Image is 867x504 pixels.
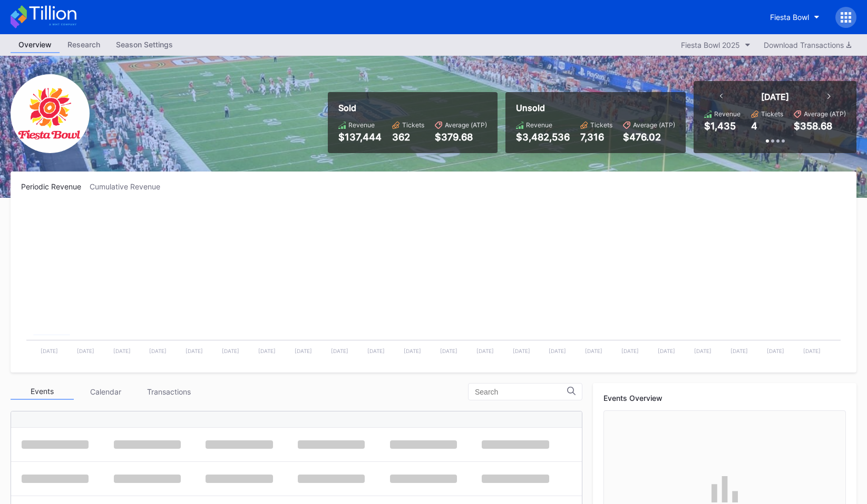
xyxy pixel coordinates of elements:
[392,132,424,143] div: 362
[338,132,382,143] div: $137,444
[21,204,846,362] svg: Chart title
[751,120,757,132] div: 4
[623,132,675,143] div: $476.02
[90,182,169,191] div: Cumulative Revenue
[704,120,736,132] div: $1,435
[60,37,108,53] a: Research
[77,348,94,354] text: [DATE]
[694,348,712,354] text: [DATE]
[445,121,487,129] div: Average (ATP)
[603,394,846,402] div: Events Overview
[681,41,740,49] div: Fiesta Bowl 2025
[186,348,203,354] text: [DATE]
[108,37,181,53] a: Season Settings
[761,92,789,102] div: [DATE]
[108,37,181,52] div: Season Settings
[137,384,200,400] div: Transactions
[476,348,494,354] text: [DATE]
[21,182,90,191] div: Periodic Revenue
[11,384,74,400] div: Events
[475,388,567,396] input: Search
[516,132,570,143] div: $3,482,536
[149,348,167,354] text: [DATE]
[11,37,60,53] a: Overview
[60,37,108,52] div: Research
[676,38,756,52] button: Fiesta Bowl 2025
[435,132,487,143] div: $379.68
[526,121,552,129] div: Revenue
[633,121,675,129] div: Average (ATP)
[549,348,566,354] text: [DATE]
[41,348,58,354] text: [DATE]
[258,348,276,354] text: [DATE]
[516,103,675,113] div: Unsold
[804,110,846,118] div: Average (ATP)
[74,384,137,400] div: Calendar
[714,110,741,118] div: Revenue
[580,132,612,143] div: 7,316
[348,121,375,129] div: Revenue
[367,348,385,354] text: [DATE]
[758,38,856,52] button: Download Transactions
[113,348,131,354] text: [DATE]
[770,13,809,22] div: Fiesta Bowl
[585,348,602,354] text: [DATE]
[658,348,675,354] text: [DATE]
[767,348,784,354] text: [DATE]
[11,74,90,153] img: FiestaBowl.png
[794,120,832,132] div: $358.68
[440,348,457,354] text: [DATE]
[590,121,612,129] div: Tickets
[803,348,821,354] text: [DATE]
[338,103,487,113] div: Sold
[761,110,783,118] div: Tickets
[764,41,851,49] div: Download Transactions
[404,348,421,354] text: [DATE]
[730,348,748,354] text: [DATE]
[762,7,827,27] button: Fiesta Bowl
[331,348,348,354] text: [DATE]
[513,348,530,354] text: [DATE]
[295,348,312,354] text: [DATE]
[621,348,639,354] text: [DATE]
[222,348,239,354] text: [DATE]
[402,121,424,129] div: Tickets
